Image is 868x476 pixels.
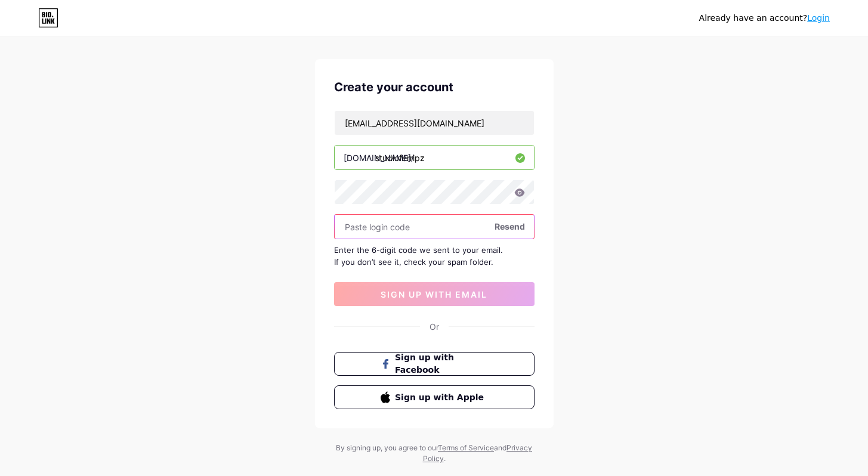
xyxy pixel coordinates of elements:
button: Sign up with Facebook [334,352,535,376]
span: Resend [495,220,525,233]
input: username [335,146,534,169]
a: Login [807,13,830,23]
button: sign up with email [334,282,535,306]
div: Create your account [334,78,535,96]
div: Or [430,320,439,333]
div: [DOMAIN_NAME]/ [344,152,414,164]
span: sign up with email [381,289,487,299]
div: By signing up, you agree to our and . [333,443,536,464]
input: Email [335,111,534,135]
a: Terms of Service [438,443,494,452]
button: Sign up with Apple [334,385,535,409]
span: Sign up with Facebook [395,351,487,376]
div: Already have an account? [699,12,830,24]
div: Enter the 6-digit code we sent to your email. If you don’t see it, check your spam folder. [334,244,535,268]
span: Sign up with Apple [395,391,487,404]
input: Paste login code [335,215,534,239]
